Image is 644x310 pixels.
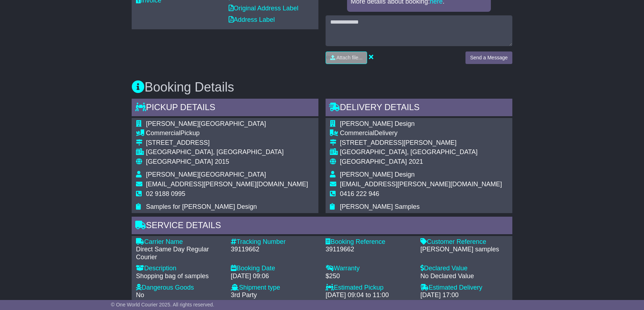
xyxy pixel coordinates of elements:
div: [DATE] 17:00 [420,291,508,299]
a: Address Label [229,16,275,23]
div: $250 [326,272,413,280]
span: [GEOGRAPHIC_DATA] [146,158,213,165]
div: Tracking Number [231,238,318,246]
div: Direct Same Day Regular Courier [136,246,224,261]
a: Original Address Label [229,5,298,12]
span: [PERSON_NAME] Samples [340,203,420,210]
span: 0416 222 946 [340,190,379,197]
div: [DATE] 09:04 to 11:00 [326,291,413,299]
span: [PERSON_NAME][GEOGRAPHIC_DATA] [146,120,266,127]
span: 02 9188 0995 [146,190,185,197]
div: [GEOGRAPHIC_DATA], [GEOGRAPHIC_DATA] [146,148,308,156]
div: Warranty [326,265,413,272]
span: No [136,291,144,299]
div: 39119662 [231,246,318,254]
div: [STREET_ADDRESS][PERSON_NAME] [340,139,502,147]
div: Booking Reference [326,238,413,246]
h3: Booking Details [132,80,512,94]
div: Shipment type [231,284,318,292]
div: Declared Value [420,265,508,272]
div: Pickup Details [132,99,318,118]
div: Customer Reference [420,238,508,246]
div: No Declared Value [420,272,508,280]
div: [PERSON_NAME] samples [420,246,508,254]
div: Pickup [146,129,308,137]
span: [PERSON_NAME][GEOGRAPHIC_DATA] [146,171,266,178]
span: [EMAIL_ADDRESS][PERSON_NAME][DOMAIN_NAME] [340,181,502,188]
span: [EMAIL_ADDRESS][PERSON_NAME][DOMAIN_NAME] [146,181,308,188]
span: 2015 [215,158,229,165]
span: [PERSON_NAME] Design [340,171,415,178]
div: Delivery Details [326,99,512,118]
div: 39119662 [326,246,413,254]
button: Send a Message [465,51,512,64]
div: Booking Date [231,265,318,272]
div: [DATE] 09:06 [231,272,318,280]
div: [GEOGRAPHIC_DATA], [GEOGRAPHIC_DATA] [340,148,502,156]
div: Carrier Name [136,238,224,246]
span: 3rd Party [231,291,257,299]
div: Delivery [340,129,502,137]
div: Shopping bag of samples [136,272,224,280]
span: [GEOGRAPHIC_DATA] [340,158,407,165]
div: Description [136,265,224,272]
span: Commercial [340,129,374,137]
span: [PERSON_NAME] Design [340,120,415,127]
span: © One World Courier 2025. All rights reserved. [111,302,214,307]
span: Commercial [146,129,180,137]
div: Service Details [132,217,512,236]
div: Estimated Delivery [420,284,508,292]
span: Samples for [PERSON_NAME] Design [146,203,257,210]
div: Estimated Pickup [326,284,413,292]
div: [STREET_ADDRESS] [146,139,308,147]
div: Dangerous Goods [136,284,224,292]
span: 2021 [409,158,423,165]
